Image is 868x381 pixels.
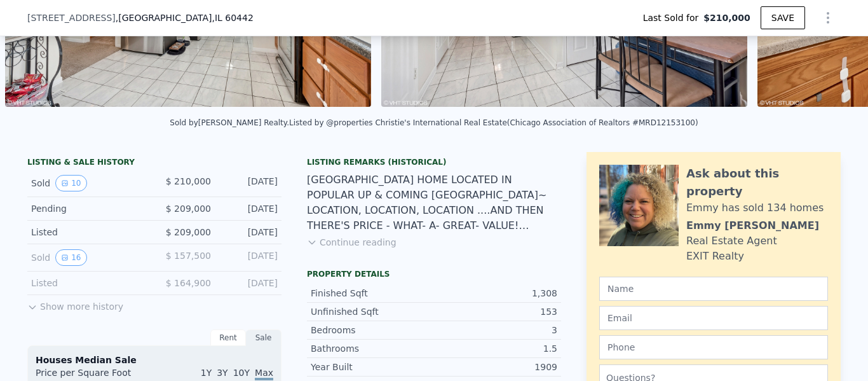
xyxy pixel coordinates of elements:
input: Name [599,277,828,301]
div: Year Built [311,361,434,373]
div: Sold [31,249,144,266]
div: Property details [307,269,561,279]
span: , [GEOGRAPHIC_DATA] [116,11,254,24]
span: Max [255,368,273,380]
div: 1.5 [434,342,557,355]
div: [DATE] [221,277,278,289]
input: Phone [599,335,828,359]
div: Listed by @properties Christie's International Real Estate (Chicago Association of Realtors #MRD1... [289,118,698,127]
div: [DATE] [221,202,278,215]
span: 3Y [217,368,227,378]
span: 10Y [233,368,250,378]
span: 1Y [201,368,212,378]
div: LISTING & SALE HISTORY [27,157,281,170]
div: Listed [31,277,144,289]
div: Sold [31,175,144,191]
div: Real Estate Agent [686,233,777,249]
input: Email [599,306,828,330]
div: Finished Sqft [311,287,434,300]
button: Show more history [27,295,123,313]
div: 3 [434,324,557,336]
button: Show Options [815,5,841,31]
button: SAVE [761,6,805,29]
div: Emmy has sold 134 homes [686,200,824,216]
div: Sale [246,329,281,346]
button: View historical data [55,249,86,266]
span: $ 157,500 [166,251,211,261]
div: EXIT Realty [686,249,744,264]
div: 153 [434,305,557,318]
div: Listed [31,226,144,239]
button: View historical data [55,175,86,191]
div: [DATE] [221,175,278,191]
div: Pending [31,202,144,215]
div: Bedrooms [311,324,434,336]
button: Continue reading [307,236,397,249]
span: [STREET_ADDRESS] [27,11,116,24]
span: $ 164,900 [166,278,211,288]
div: Listing Remarks (Historical) [307,157,561,167]
div: 1,308 [434,287,557,300]
div: Ask about this property [686,165,828,200]
span: $ 209,000 [166,227,211,237]
div: Sold by [PERSON_NAME] Realty . [170,118,289,127]
div: [DATE] [221,226,278,239]
div: [DATE] [221,249,278,266]
span: , IL 60442 [212,13,253,23]
span: Last Sold for [643,11,704,24]
span: $210,000 [703,11,750,24]
div: [GEOGRAPHIC_DATA] HOME LOCATED IN POPULAR UP & COMING [GEOGRAPHIC_DATA]~ LOCATION, LOCATION, LOCA... [307,172,561,233]
div: Emmy [PERSON_NAME] [686,218,819,233]
div: Unfinished Sqft [311,305,434,318]
div: Bathrooms [311,342,434,355]
span: $ 209,000 [166,204,211,214]
span: $ 210,000 [166,176,211,186]
div: Rent [210,329,246,346]
div: Houses Median Sale [36,354,273,366]
div: 1909 [434,361,557,373]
